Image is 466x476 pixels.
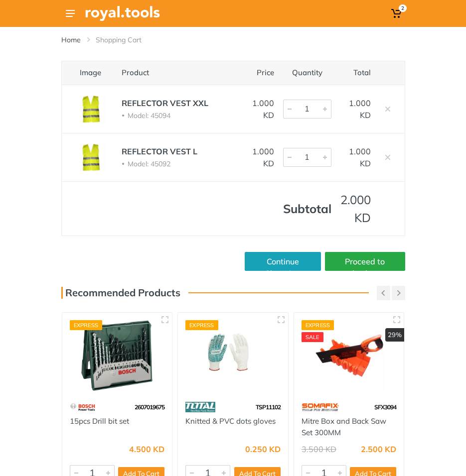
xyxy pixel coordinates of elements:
h3: Recommended Products [61,287,180,299]
li: Shopping Cart [96,35,156,45]
th: Product [113,61,243,85]
div: Express [302,320,334,330]
a: Mitre Box and Back Saw Set 300MM [302,416,386,437]
td: 1.000 KD [331,85,380,133]
img: Royal Tools - 15pcs Drill bit set [70,320,165,391]
td: 2.000 KD [331,181,380,236]
th: Total [331,61,380,85]
span: TSP11102 [256,403,281,411]
div: 29% [385,328,404,342]
a: Home [61,35,81,45]
span: 2607019675 [135,403,164,411]
img: Royal Tools - Knitted & PVC dots gloves [185,320,281,391]
a: REFLECTOR VEST XXL [122,98,208,108]
td: 1.000 KD [331,133,380,181]
img: Royal Tools - Mitre Box and Back Saw Set 300MM [302,320,397,391]
img: 55.webp [70,398,96,416]
li: Model: 45092 [122,159,234,169]
a: Continue Shopping [245,252,321,271]
th: Image [61,61,113,85]
a: Knitted & PVC dots gloves [185,416,276,426]
div: 2.500 KD [361,445,396,453]
div: 3.500 KD [302,445,336,453]
img: Royal Tools Logo [85,6,160,21]
th: Quantity [283,61,331,85]
div: 1.000 KD [252,145,274,169]
img: 60.webp [302,398,339,416]
div: Express [185,320,218,330]
a: Proceed to checkout [325,252,405,271]
span: SFX3094 [374,403,396,411]
a: REFLECTOR VEST L [122,146,197,156]
th: Subtotal [283,181,331,236]
a: 15pcs Drill bit set [70,416,129,426]
div: 1.000 KD [252,97,274,121]
div: 0.250 KD [245,445,281,453]
a: 2 [389,4,405,22]
div: Express [70,320,103,330]
div: SALE [302,332,323,342]
div: 4.500 KD [129,445,164,453]
img: 86.webp [185,398,215,416]
span: 2 [399,4,407,12]
li: Model: 45094 [122,111,234,120]
nav: breadcrumb [61,35,405,45]
th: Price [243,61,283,85]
